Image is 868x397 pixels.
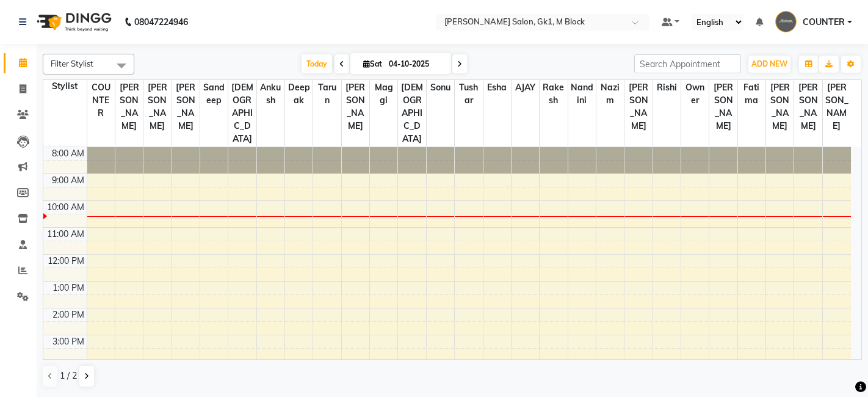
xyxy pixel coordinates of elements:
[398,80,425,147] span: [DEMOGRAPHIC_DATA]
[568,80,596,108] span: Nandini
[709,80,737,134] span: [PERSON_NAME]
[200,80,228,108] span: Sandeep
[313,80,341,108] span: Tarun
[49,174,87,187] div: 9:00 AM
[50,335,87,348] div: 3:00 PM
[143,80,171,134] span: [PERSON_NAME]
[370,80,397,108] span: Maggi
[49,147,87,160] div: 8:00 AM
[540,80,567,108] span: Rakesh
[50,308,87,321] div: 2:00 PM
[45,201,87,214] div: 10:00 AM
[60,370,77,382] span: 1 / 2
[634,54,741,73] input: Search Appointment
[285,80,313,108] span: Deepak
[653,80,681,95] span: Rishi
[31,5,115,39] img: logo
[302,54,332,73] span: Today
[50,282,87,294] div: 1:00 PM
[483,80,511,95] span: Esha
[766,80,794,134] span: [PERSON_NAME]
[257,80,284,108] span: Ankush
[512,80,539,95] span: AJAY
[738,80,765,108] span: Fatima
[342,80,369,134] span: [PERSON_NAME]
[681,80,709,108] span: Owner
[115,80,143,134] span: [PERSON_NAME]
[45,228,87,241] div: 11:00 AM
[172,80,200,134] span: [PERSON_NAME]
[134,5,188,39] b: 08047224946
[624,80,652,134] span: [PERSON_NAME]
[87,80,115,121] span: COUNTER
[794,80,822,134] span: [PERSON_NAME]
[775,11,797,32] img: COUNTER
[751,59,787,68] span: ADD NEW
[748,56,790,73] button: ADD NEW
[427,80,454,95] span: Sonu
[51,59,93,68] span: Filter Stylist
[803,16,845,29] span: COUNTER
[455,80,482,108] span: Tushar
[228,80,256,147] span: [DEMOGRAPHIC_DATA]
[596,80,624,108] span: Nazim
[385,55,446,73] input: 2025-10-04
[360,59,385,68] span: Sat
[823,80,851,134] span: [PERSON_NAME]
[45,255,87,268] div: 12:00 PM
